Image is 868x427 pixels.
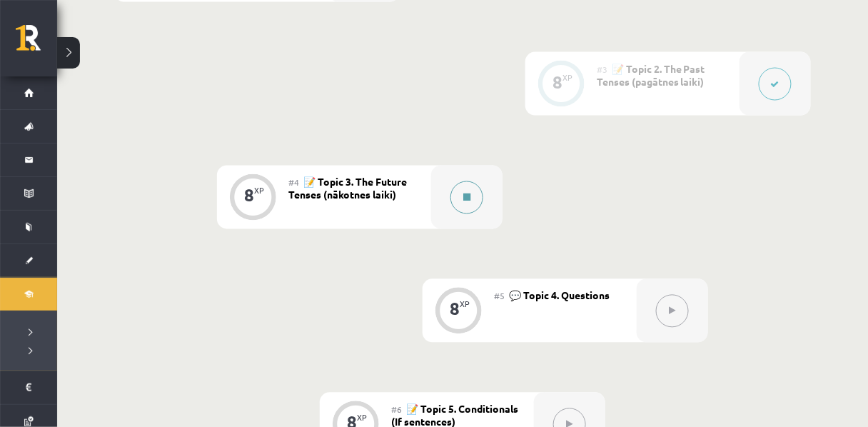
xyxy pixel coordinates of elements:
a: Rīgas 1. Tālmācības vidusskola [16,25,57,61]
div: XP [357,414,367,422]
span: #6 [391,404,402,416]
div: XP [254,187,264,195]
span: 📝 Topic 2. The Past Tenses (pagātnes laiki) [597,62,705,88]
span: #3 [597,64,607,75]
div: 8 [244,189,254,202]
div: 8 [450,303,460,316]
div: XP [562,74,572,81]
span: 📝 Topic 3. The Future Tenses (nākotnes laiki) [288,176,407,201]
span: #5 [494,291,505,302]
div: XP [460,301,470,308]
div: 8 [552,76,562,89]
span: #4 [288,177,299,189]
span: 💬 Topic 4. Questions [509,289,610,302]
